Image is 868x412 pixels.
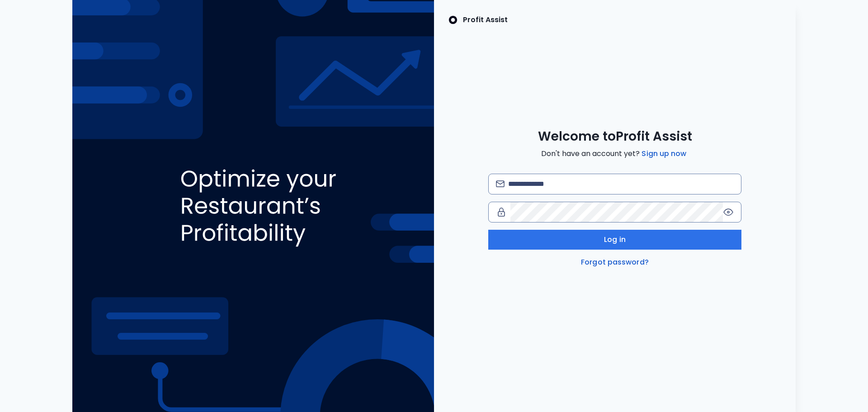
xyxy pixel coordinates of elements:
[604,234,626,245] span: Log in
[496,180,505,187] img: email
[448,14,458,25] img: SpotOn Logo
[579,257,651,268] a: Forgot password?
[488,230,741,250] button: Log in
[640,148,688,159] a: Sign up now
[541,148,688,159] span: Don't have an account yet?
[463,14,508,25] p: Profit Assist
[538,128,692,145] span: Welcome to Profit Assist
